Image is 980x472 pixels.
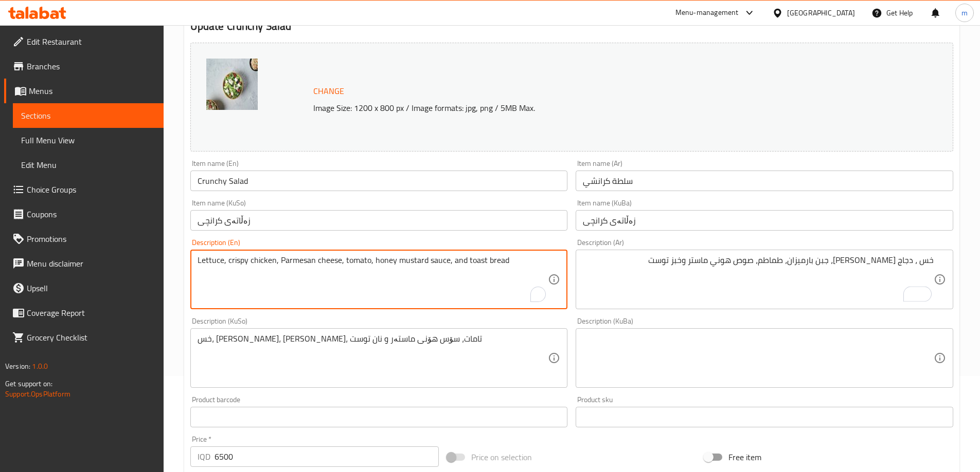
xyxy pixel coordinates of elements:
a: Coverage Report [4,300,164,325]
input: Please enter product sku [576,407,953,427]
a: Grocery Checklist [4,325,164,350]
a: Choice Groups [4,177,164,202]
input: Enter name Ar [576,171,953,191]
span: Edit Menu [21,159,155,171]
span: Full Menu View [21,134,155,146]
textarea: To enrich screen reader interactions, please activate Accessibility in Grammarly extension settings [583,255,934,304]
a: Menus [4,79,164,103]
span: Branches [27,60,155,72]
p: Image Size: 1200 x 800 px / Image formats: jpg, png / 5MB Max. [309,102,858,114]
span: Coverage Report [27,307,155,319]
input: Please enter price [215,446,439,467]
img: %D8%B3%D9%84%D8%B7%D8%A9_%D9%8A%D9%88%D9%86%D8%A7%D9%86%D9%8A%D8%A9_6500638101428063827572.jpg [206,59,258,110]
span: m [961,7,968,18]
span: Grocery Checklist [27,331,155,344]
input: Enter name KuSo [190,210,568,231]
span: Sections [21,109,155,122]
span: Change [313,84,344,99]
span: Version: [5,360,30,373]
span: 1.0.0 [32,360,48,373]
a: Support.OpsPlatform [5,387,70,401]
span: Promotions [27,233,155,245]
span: Menu disclaimer [27,257,155,270]
textarea: خس، [PERSON_NAME]، [PERSON_NAME]، تامات، سۆس هۆنی ماستەر و نان توست [198,334,548,383]
a: Menu disclaimer [4,251,164,276]
a: Full Menu View [13,128,164,153]
span: Price on selection [471,451,532,463]
p: IQD [198,450,210,463]
span: Choice Groups [27,183,155,196]
input: Enter name KuBa [576,210,953,231]
div: Menu-management [675,7,739,19]
span: Edit Restaurant [27,35,155,48]
a: Sections [13,103,164,128]
h2: Update Crunchy Salad [190,18,953,34]
a: Upsell [4,276,164,300]
button: Change [309,81,348,102]
span: Free item [728,451,761,463]
span: Coupons [27,208,155,220]
a: Promotions [4,226,164,251]
a: Coupons [4,202,164,226]
input: Enter name En [190,171,568,191]
span: Get support on: [5,377,52,390]
a: Edit Menu [13,153,164,177]
a: Branches [4,54,164,79]
div: [GEOGRAPHIC_DATA] [787,7,855,18]
span: Upsell [27,282,155,294]
input: Please enter product barcode [190,407,568,427]
span: Menus [29,85,155,97]
textarea: To enrich screen reader interactions, please activate Accessibility in Grammarly extension settings [198,255,548,304]
a: Edit Restaurant [4,29,164,54]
